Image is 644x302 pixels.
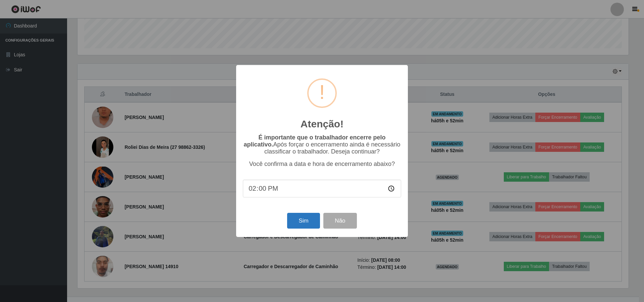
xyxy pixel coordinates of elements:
h2: Atenção! [301,118,343,130]
button: Sim [287,213,320,229]
p: Após forçar o encerramento ainda é necessário classificar o trabalhador. Deseja continuar? [243,134,401,155]
b: É importante que o trabalhador encerre pelo aplicativo. [244,134,385,148]
button: Não [323,213,357,229]
p: Você confirma a data e hora de encerramento abaixo? [243,161,401,168]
